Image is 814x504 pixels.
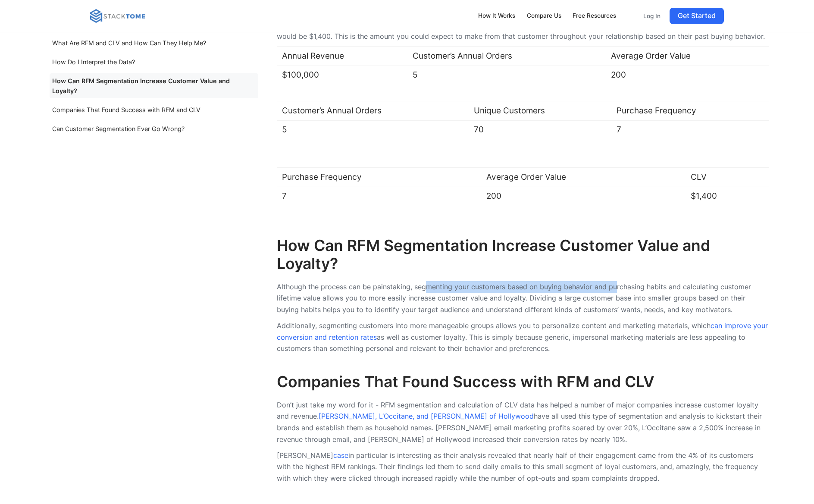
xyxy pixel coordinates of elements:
div: Companies That Found Success with RFM and CLV [52,104,200,114]
a: case [333,451,348,460]
span: 200 [611,70,626,80]
a: How Do I Interpret the Data? [50,54,258,69]
span: CLV [691,172,707,182]
div: How It Works [478,11,515,21]
div: What Are RFM and CLV and How Can They Help Me? [52,38,206,48]
a: [PERSON_NAME], L’Occitane, and [PERSON_NAME] of Hollywood [319,412,534,420]
a: can improve your conversion and retention rates [277,321,768,341]
span: 7 [282,191,287,201]
span: Purchase Frequency [617,106,696,116]
span: 200 [486,191,501,201]
span: 7 [617,125,621,135]
p: ‍ [277,152,769,163]
span: 5 [413,70,417,80]
p: [PERSON_NAME] in particular is interesting as their analysis revealed that nearly half of their e... [277,450,769,484]
span: $100,000 [282,70,319,80]
span: Customer’s Annual Orders [282,106,382,116]
a: Companies That Found Success with RFM and CLV [50,102,258,117]
div: How Can RFM Segmentation Increase Customer Value and Loyalty? [52,76,255,96]
h2: Companies That Found Success with RFM and CLV [277,373,769,391]
span: Annual Revenue [282,51,344,61]
p: Although the process can be painstaking, segmenting your customers based on buying behavior and p... [277,281,769,316]
span: 5 [282,125,287,135]
h2: How Can RFM Segmentation Increase Customer Value and Loyalty? [277,237,769,273]
span: Average Order Value [486,172,566,182]
a: Free Resources [569,7,620,25]
span: Unique Customers [474,106,545,116]
span: Purchase Frequency [282,172,362,182]
div: Free Resources [573,11,616,21]
a: Get Started [670,8,724,24]
p: Log In [643,12,661,20]
span: 70 [474,125,484,135]
a: Compare Us [523,7,565,25]
span: $1,400 [691,191,717,201]
a: Can Customer Segmentation Ever Go Wrong? [50,121,258,136]
span: Average Order Value [611,51,691,61]
a: How It Works [474,7,519,25]
div: Can Customer Segmentation Ever Go Wrong? [52,123,185,133]
div: How Do I Interpret the Data? [52,57,135,67]
div: Compare Us [527,11,561,21]
a: Log In [638,8,666,24]
a: How Can RFM Segmentation Increase Customer Value and Loyalty? [50,73,258,98]
p: Additionally, segmenting customers into more manageable groups allows you to personalize content ... [277,320,769,354]
a: What Are RFM and CLV and How Can They Help Me? [50,35,258,51]
span: Customer’s Annual Orders [413,51,512,61]
p: Don’t just take my word for it - RFM segmentation and calculation of CLV data has helped a number... [277,399,769,445]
